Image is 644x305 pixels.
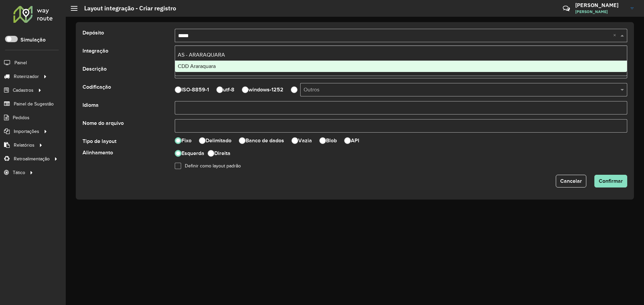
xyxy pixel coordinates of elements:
[613,31,619,40] span: Clear all
[206,138,231,143] label: Delimitado
[556,175,586,187] button: Cancelar
[20,36,46,44] label: Simulação
[181,87,209,92] label: ISO-8859-1
[13,114,30,121] span: Pedidos
[78,65,171,80] label: Descrição
[181,164,241,168] label: Definir como layout padrão
[78,47,171,62] label: Integração
[246,138,284,143] label: Banco de dados
[181,151,204,156] label: Esquerda
[599,178,623,184] span: Confirmar
[249,87,283,92] label: windows-1252
[575,2,626,8] h3: [PERSON_NAME]
[13,169,25,176] span: Tático
[14,59,27,66] span: Painel
[298,138,312,143] label: Vazia
[14,100,54,107] span: Painel de Sugestão
[78,137,171,146] label: Tipo de layout
[351,138,359,143] label: API
[78,29,171,44] label: Depósito
[223,87,234,92] label: utf-8
[214,151,230,156] label: Direita
[181,138,192,143] label: Fixo
[14,128,39,135] span: Importações
[14,73,39,80] span: Roteirizador
[14,142,35,149] span: Relatórios
[178,63,216,69] span: CDD Araraquara
[178,52,225,58] span: AS - ARARAQUARA
[78,149,171,158] label: Alinhamento
[77,5,176,12] h2: Layout integração - Criar registro
[78,119,171,134] label: Nome do arquivo
[13,87,34,94] span: Cadastros
[560,178,582,184] span: Cancelar
[78,83,171,98] label: Codificação
[78,101,171,116] label: Idioma
[594,175,627,187] button: Confirmar
[559,1,574,16] a: Contato Rápido
[326,138,337,143] label: Blob
[575,9,626,15] span: [PERSON_NAME]
[175,46,627,76] ng-dropdown-panel: Options list
[14,155,50,162] span: Retroalimentação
